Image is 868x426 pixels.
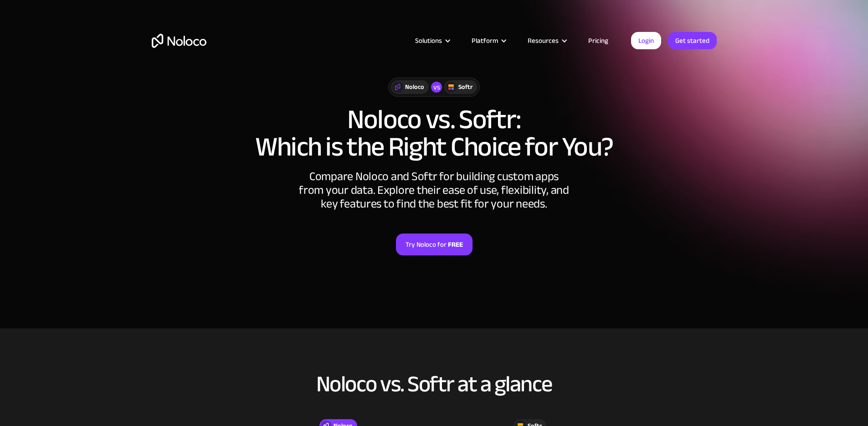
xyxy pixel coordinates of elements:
[668,32,717,49] a: Get started
[152,34,206,48] a: home
[516,35,577,47] div: Resources
[631,32,661,49] a: Login
[415,35,442,47] div: Solutions
[396,234,473,255] a: Try Noloco forFREE
[460,35,516,47] div: Platform
[577,35,620,47] a: Pricing
[404,35,460,47] div: Solutions
[458,82,473,92] div: Softr
[298,170,571,211] div: Compare Noloco and Softr for building custom apps from your data. Explore their ease of use, flex...
[448,239,463,250] strong: FREE
[472,35,498,47] div: Platform
[528,35,559,47] div: Resources
[152,106,717,161] h1: Noloco vs. Softr: Which is the Right Choice for You?
[405,82,424,92] div: Noloco
[152,372,717,396] h2: Noloco vs. Softr at a glance
[431,82,442,93] div: vs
